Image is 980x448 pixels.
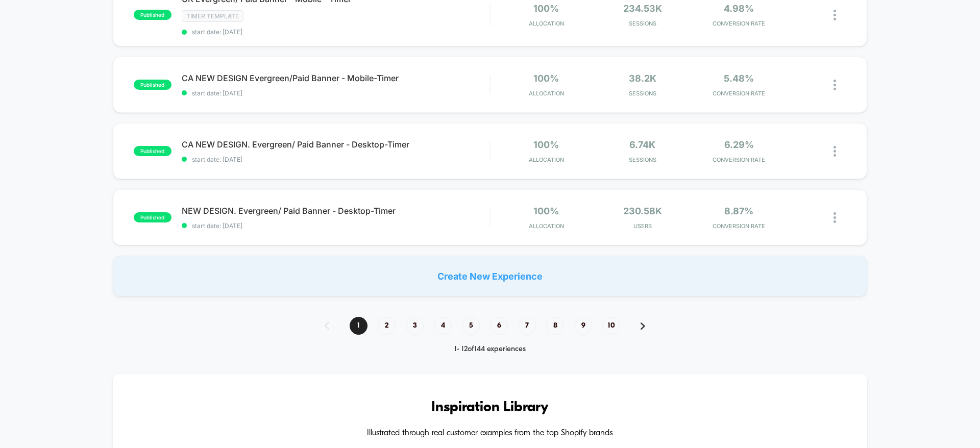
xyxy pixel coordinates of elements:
[182,139,489,150] span: CA NEW DESIGN. Evergreen/ Paid Banner - Desktop-Timer
[182,73,489,83] span: CA NEW DESIGN Evergreen/Paid Banner - Mobile-Timer
[693,20,785,27] span: CONVERSION RATE
[182,10,243,22] span: timer template
[602,317,620,335] span: 10
[834,146,836,157] img: close
[462,317,480,335] span: 5
[834,10,836,20] img: close
[629,139,655,150] span: 6.74k
[134,10,171,20] span: published
[546,317,564,335] span: 8
[182,206,489,216] span: NEW DESIGN. Evergreen/ Paid Banner - Desktop-Timer
[623,206,662,216] span: 230.58k
[693,156,785,163] span: CONVERSION RATE
[834,212,836,223] img: close
[641,322,645,330] img: pagination forward
[518,317,536,335] span: 7
[182,28,489,36] span: start date: [DATE]
[490,317,508,335] span: 6
[529,156,564,163] span: Allocation
[378,317,396,335] span: 2
[693,90,785,97] span: CONVERSION RATE
[533,139,559,150] span: 100%
[597,222,689,230] span: Users
[314,345,666,354] div: 1 - 12 of 144 experiences
[533,73,559,84] span: 100%
[834,80,836,90] img: close
[134,80,171,90] span: published
[597,90,689,97] span: Sessions
[406,317,424,335] span: 3
[533,3,559,14] span: 100%
[113,256,867,296] div: Create New Experience
[724,139,754,150] span: 6.29%
[529,20,564,27] span: Allocation
[724,206,753,216] span: 8.87%
[529,90,564,97] span: Allocation
[350,317,367,335] span: 1
[143,429,837,438] h4: Illustrated through real customer examples from the top Shopify brands
[724,73,754,84] span: 5.48%
[693,222,785,230] span: CONVERSION RATE
[182,222,489,230] span: start date: [DATE]
[533,206,559,216] span: 100%
[434,317,452,335] span: 4
[182,156,489,163] span: start date: [DATE]
[143,400,837,416] h3: Inspiration Library
[574,317,592,335] span: 9
[529,222,564,230] span: Allocation
[597,156,689,163] span: Sessions
[597,20,689,27] span: Sessions
[134,212,171,222] span: published
[724,3,754,14] span: 4.98%
[623,3,662,14] span: 234.53k
[629,73,656,84] span: 38.2k
[182,89,489,97] span: start date: [DATE]
[134,146,171,156] span: published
